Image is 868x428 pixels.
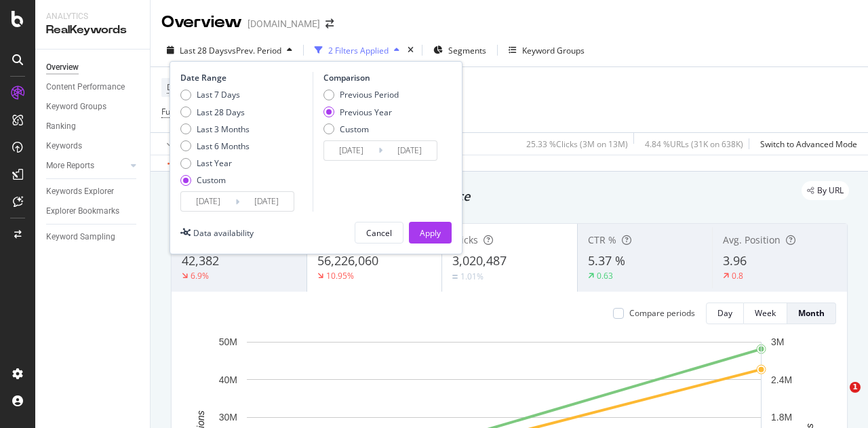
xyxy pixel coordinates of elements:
[340,89,399,100] div: Previous Period
[382,141,437,160] input: End Date
[328,45,389,56] div: 2 Filters Applied
[850,382,861,393] span: 1
[744,303,787,324] button: Week
[46,80,140,94] a: Content Performance
[428,39,492,61] button: Segments
[180,140,250,152] div: Last 6 Months
[420,227,441,239] div: Apply
[191,270,209,281] div: 6.9%
[46,204,119,218] div: Explorer Bookmarks
[46,184,114,199] div: Keywords Explorer
[732,270,743,281] div: 0.8
[180,45,228,56] span: Last 28 Days
[46,80,125,94] div: Content Performance
[405,43,416,57] div: times
[228,45,281,56] span: vs Prev. Period
[248,17,320,31] div: [DOMAIN_NAME]
[46,119,76,134] div: Ranking
[197,140,250,152] div: Last 6 Months
[787,303,836,324] button: Month
[161,39,298,61] button: Last 28 DaysvsPrev. Period
[771,374,792,385] text: 2.4M
[629,307,695,319] div: Compare periods
[46,11,139,22] div: Analytics
[452,275,458,279] img: Equal
[180,123,250,135] div: Last 3 Months
[817,187,844,195] span: By URL
[46,204,140,218] a: Explorer Bookmarks
[760,138,857,150] div: Switch to Advanced Mode
[46,159,94,173] div: More Reports
[325,19,334,28] div: arrow-right-arrow-left
[755,307,776,319] div: Week
[180,106,250,118] div: Last 28 Days
[180,174,250,186] div: Custom
[326,270,354,281] div: 10.95%
[46,184,140,199] a: Keywords Explorer
[46,230,140,244] a: Keyword Sampling
[197,123,250,135] div: Last 3 Months
[822,382,854,414] iframe: Intercom live chat
[46,159,127,173] a: More Reports
[46,230,115,244] div: Keyword Sampling
[161,133,201,155] button: Apply
[46,119,140,134] a: Ranking
[526,138,628,150] div: 25.33 % Clicks ( 3M on 13M )
[46,22,139,38] div: RealKeywords
[798,307,825,319] div: Month
[219,336,237,347] text: 50M
[597,270,613,281] div: 0.63
[717,307,732,319] div: Day
[723,233,781,246] span: Avg. Position
[340,123,369,135] div: Custom
[723,252,747,269] span: 3.96
[161,106,191,117] span: Full URL
[46,60,79,75] div: Overview
[46,60,140,75] a: Overview
[452,252,507,269] span: 3,020,487
[771,336,784,347] text: 3M
[309,39,405,61] button: 2 Filters Applied
[323,106,399,118] div: Previous Year
[197,89,240,100] div: Last 7 Days
[167,81,193,93] span: Device
[323,89,399,100] div: Previous Period
[180,89,250,100] div: Last 7 Days
[409,222,452,244] button: Apply
[197,174,226,186] div: Custom
[197,157,232,169] div: Last Year
[366,227,392,239] div: Cancel
[46,100,140,114] a: Keyword Groups
[239,192,294,211] input: End Date
[340,106,392,118] div: Previous Year
[588,233,616,246] span: CTR %
[161,11,242,34] div: Overview
[317,252,378,269] span: 56,226,060
[46,139,82,153] div: Keywords
[771,412,792,423] text: 1.8M
[452,233,478,246] span: Clicks
[503,39,590,61] button: Keyword Groups
[46,139,140,153] a: Keywords
[219,412,237,423] text: 30M
[197,106,245,118] div: Last 28 Days
[755,133,857,155] button: Switch to Advanced Mode
[706,303,744,324] button: Day
[323,72,441,83] div: Comparison
[180,72,309,83] div: Date Range
[522,45,585,56] div: Keyword Groups
[588,252,625,269] span: 5.37 %
[448,45,486,56] span: Segments
[219,374,237,385] text: 40M
[802,181,849,200] div: legacy label
[193,227,254,239] div: Data availability
[460,271,484,282] div: 1.01%
[645,138,743,150] div: 4.84 % URLs ( 31K on 638K )
[182,252,219,269] span: 42,382
[181,192,235,211] input: Start Date
[180,157,250,169] div: Last Year
[323,123,399,135] div: Custom
[355,222,403,244] button: Cancel
[46,100,106,114] div: Keyword Groups
[324,141,378,160] input: Start Date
